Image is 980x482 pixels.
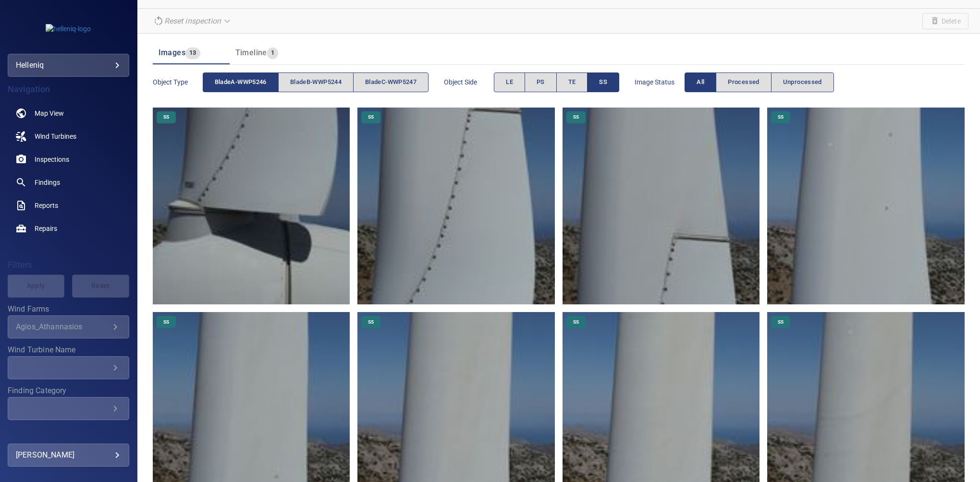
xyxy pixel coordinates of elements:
button: SS [587,72,619,92]
span: Object Side [444,77,494,87]
a: inspections noActive [8,148,129,171]
button: bladeB-WWP5244 [278,72,354,92]
a: windturbines noActive [8,125,129,148]
label: Wind Farms [8,305,129,313]
div: objectSide [494,72,619,92]
span: LE [506,77,513,88]
h4: Filters [8,260,129,270]
label: Finding Category [8,387,129,395]
div: Finding Category [8,397,129,420]
label: Finding Type [8,428,129,435]
span: Image Status [635,77,685,87]
em: Reset inspection [164,16,221,25]
span: 13 [185,48,200,59]
label: Wind Turbine Name [8,346,129,354]
div: helleniq [8,54,129,77]
img: helleniq-logo [46,24,91,34]
div: Reset inspection [149,12,236,29]
button: Processed [716,72,771,92]
button: bladeA-WWP5246 [203,72,279,92]
span: Findings [35,178,60,187]
a: findings noActive [8,171,129,194]
span: bladeB-WWP5244 [290,77,342,88]
span: Wind Turbines [35,132,76,141]
span: SS [362,319,380,325]
span: SS [158,319,175,325]
div: Agios_Athannasios [16,322,110,331]
div: Wind Farms [8,315,129,338]
span: Map View [35,108,64,118]
div: Wind Turbine Name [8,356,129,379]
span: PS [537,77,545,88]
div: objectType [203,72,429,92]
button: All [685,72,716,92]
span: Repairs [35,224,57,233]
span: SS [158,114,175,120]
h4: Navigation [8,84,129,94]
span: SS [567,319,585,325]
span: Object type [153,77,203,87]
button: LE [494,72,525,92]
span: 1 [267,48,278,59]
a: map noActive [8,102,129,125]
div: imageStatus [685,72,834,92]
span: Images [159,48,185,57]
span: Processed [728,77,759,88]
span: SS [772,114,789,120]
span: Unprocessed [783,77,822,88]
span: bladeA-WWP5246 [215,77,267,88]
span: SS [362,114,380,120]
span: bladeC-WWP5247 [365,77,416,88]
span: Unable to delete the inspection due to your user permissions [922,13,968,29]
button: bladeC-WWP5247 [353,72,429,92]
a: reports noActive [8,194,129,217]
span: SS [599,77,607,88]
span: SS [772,319,789,325]
button: PS [525,72,557,92]
span: All [697,77,704,88]
button: Unprocessed [771,72,834,92]
div: Unable to reset the inspection due to your user permissions [149,12,236,29]
a: repairs noActive [8,217,129,240]
span: Timeline [235,48,267,57]
span: Reports [35,201,58,210]
span: TE [568,77,576,88]
span: Inspections [35,155,69,164]
span: SS [567,114,585,120]
button: TE [556,72,588,92]
div: [PERSON_NAME] [16,447,121,463]
div: helleniq [16,58,121,73]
